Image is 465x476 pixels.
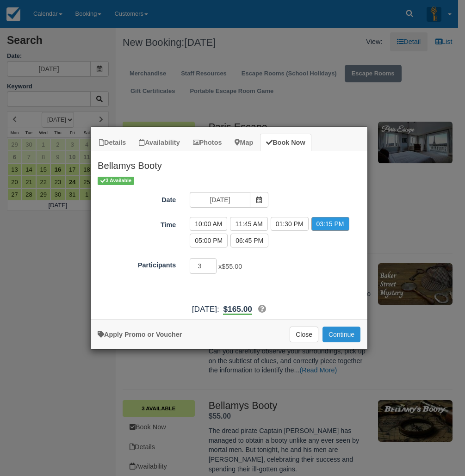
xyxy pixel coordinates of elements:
label: 05:00 PM [190,234,228,247]
label: 01:30 PM [271,217,309,231]
label: 06:45 PM [230,234,268,247]
span: 3 Available [98,177,134,185]
span: $55.00 [222,263,242,271]
label: 10:00 AM [190,217,227,231]
label: 03:15 PM [311,217,349,231]
a: Map [229,134,259,152]
label: Participants [91,257,183,270]
a: Availability [133,134,186,152]
button: Add to Booking [322,327,360,342]
div: [DATE]: [91,303,367,315]
span: $165.00 [223,304,252,314]
label: 11:45 AM [230,217,267,231]
input: Participants [190,258,217,274]
a: Book Now [260,134,311,152]
h2: Bellamys Booty [91,151,367,175]
a: Apply Voucher [98,331,182,338]
div: Item Modal [91,151,367,315]
label: Time [91,217,183,230]
a: Details [93,134,132,152]
span: x [218,263,242,271]
button: Close [290,327,318,342]
label: Date [91,192,183,205]
a: Photos [187,134,228,152]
